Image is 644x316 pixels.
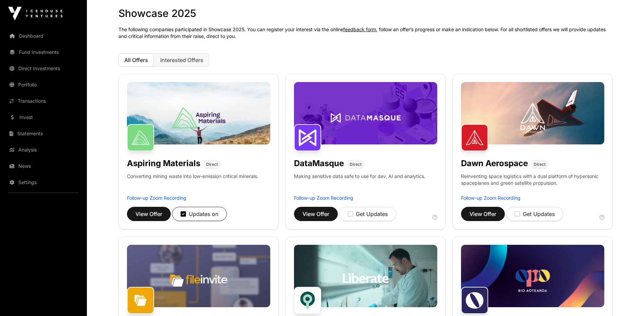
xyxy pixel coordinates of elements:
span: View Offer [302,210,329,218]
h1: Aspiring Materials [127,158,200,169]
div: Get Updates [515,210,555,218]
h1: Showcase 2025 [118,7,613,19]
a: Portfolio [5,77,81,92]
a: Follow-up Zoom Recording [294,195,353,201]
img: FileInvite [127,287,154,314]
h1: DataMasque [294,158,344,169]
button: Interested Offers [154,53,209,67]
a: Invest [5,110,81,125]
button: View Offer [461,207,505,221]
img: Opo Bio [461,287,488,314]
span: Direct [206,162,218,167]
span: Interested Offers [160,57,203,63]
a: Statements [5,126,81,141]
button: Get Updates [506,207,563,221]
button: Get Updates [339,207,396,221]
a: Settings [5,175,81,190]
img: Opo-Bio-Banner.jpg [461,245,604,307]
span: Direct [534,162,546,167]
img: DataMasque [294,124,321,151]
button: Updates on [172,207,227,221]
a: Analysis [5,142,81,157]
img: Dawn Aerospace [461,124,488,151]
span: View Offer [135,210,162,218]
button: View Offer [294,207,338,221]
span: All Offers [124,57,148,63]
a: Direct Investments [5,61,81,76]
div: Get Updates [348,210,388,218]
span: View Offer [470,210,496,218]
h1: Dawn Aerospace [461,158,528,169]
a: Dashboard [5,28,81,43]
img: File-Invite-Banner.jpg [127,245,270,307]
div: Updates on [181,210,218,218]
iframe: Chat Widget [610,283,644,316]
a: Fund Investments [5,45,81,60]
a: Transactions [5,94,81,108]
a: feedback form [343,26,376,32]
p: Converting mining waste into low-emission critical minerals. [127,173,258,195]
p: Making sensitive data safe to use for dev, AI and analytics. [294,173,425,195]
img: Aspiring-Banner.jpg [127,82,270,144]
span: Direct [350,162,362,167]
a: News [5,159,81,174]
img: Dawn-Banner.jpg [461,82,604,144]
button: All Offers [118,53,154,67]
a: Follow-up Zoom Recording [461,195,520,201]
a: Follow-up Zoom Recording [127,195,186,201]
img: Liberate-Banner.jpg [294,245,437,307]
img: Liberate [294,287,321,314]
img: DataMasque-Banner.jpg [294,82,437,144]
img: Icehouse Ventures Logo [8,7,62,20]
button: View Offer [127,207,171,221]
img: Aspiring Materials [127,124,154,151]
p: Reinventing space logistics with a dual platform of hypersonic spaceplanes and green satellite pr... [461,173,604,195]
p: The following companies participated in Showcase 2025. You can register your interest via the onl... [118,26,613,40]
